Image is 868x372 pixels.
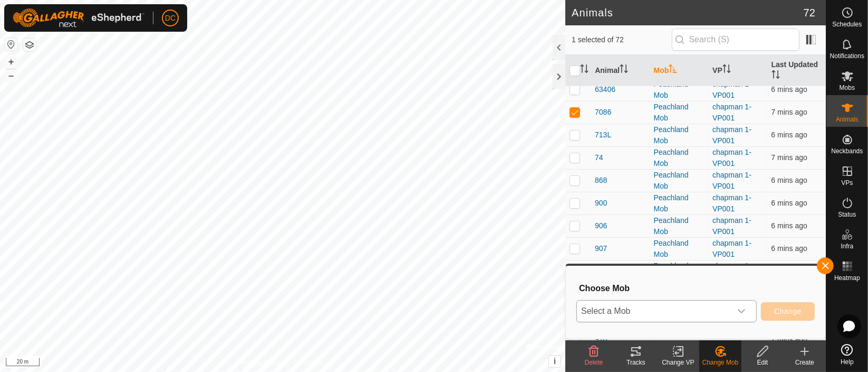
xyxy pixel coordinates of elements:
[580,66,589,75] p-sorticon: Activate to sort
[771,131,807,139] span: 18 Aug 2025, 7:35 pm
[13,8,144,27] img: Gallagher Logo
[771,176,807,184] span: 18 Aug 2025, 7:35 pm
[832,21,862,27] span: Schedules
[595,107,611,118] span: 7086
[591,55,649,87] th: Animal
[731,301,752,322] div: dropdown trigger
[595,129,611,141] span: 713L
[771,199,807,207] span: 18 Aug 2025, 7:35 pm
[654,192,704,215] div: Peachland Mob
[241,358,281,368] a: Privacy Policy
[654,215,704,237] div: Peachland Mob
[804,5,815,21] span: 72
[654,238,704,260] div: Peachland Mob
[595,152,603,163] span: 74
[672,29,799,51] input: Search (S)
[774,307,802,315] span: Change
[654,329,704,351] div: Peachland Mob
[5,69,17,82] button: –
[712,80,751,99] a: chapman 1-VP001
[771,244,807,253] span: 18 Aug 2025, 7:35 pm
[741,358,784,367] div: Edit
[712,193,751,213] a: chapman 1-VP001
[761,302,815,321] button: Change
[722,66,731,75] p-sorticon: Activate to sort
[579,283,815,293] h3: Choose Mob
[595,175,607,186] span: 868
[712,148,751,168] a: chapman 1-VP001
[841,243,853,249] span: Infra
[5,55,17,68] button: +
[771,72,780,80] p-sorticon: Activate to sort
[23,39,36,51] button: Map Layers
[595,198,607,209] span: 900
[595,84,615,95] span: 63406
[595,334,607,345] span: 910
[841,180,853,186] span: VPs
[654,170,704,192] div: Peachland Mob
[620,66,628,75] p-sorticon: Activate to sort
[5,38,17,51] button: Reset Map
[838,211,856,218] span: Status
[771,153,807,162] span: 18 Aug 2025, 7:35 pm
[771,221,807,230] span: 18 Aug 2025, 7:35 pm
[572,34,671,45] span: 1 selected of 72
[712,262,751,281] a: chapman 1-VP001
[708,55,767,87] th: VP
[654,147,704,169] div: Peachland Mob
[165,13,176,24] span: DC
[650,55,708,87] th: Mob
[712,239,751,258] a: chapman 1-VP001
[654,124,704,146] div: Peachland Mob
[572,6,804,19] h2: Animals
[654,101,704,124] div: Peachland Mob
[767,55,826,87] th: Last Updated
[699,358,741,367] div: Change Mob
[615,358,657,367] div: Tracks
[293,358,324,368] a: Contact Us
[784,358,826,367] div: Create
[830,53,864,59] span: Notifications
[595,243,607,254] span: 907
[834,275,860,281] span: Heatmap
[712,125,751,145] a: chapman 1-VP001
[554,357,556,366] span: i
[712,216,751,236] a: chapman 1-VP001
[771,335,807,343] span: 18 Aug 2025, 7:35 pm
[712,103,751,122] a: chapman 1-VP001
[595,220,607,231] span: 906
[840,85,855,91] span: Mobs
[836,116,859,123] span: Animals
[771,108,807,116] span: 18 Aug 2025, 7:35 pm
[771,85,807,94] span: 18 Aug 2025, 7:35 pm
[654,79,704,101] div: Peachland Mob
[549,356,561,367] button: i
[577,301,731,322] span: Select a Mob
[712,171,751,190] a: chapman 1-VP001
[826,340,868,369] a: Help
[657,358,699,367] div: Change VP
[654,261,704,283] div: Peachland Mob
[841,359,854,365] span: Help
[831,148,863,154] span: Neckbands
[585,359,603,366] span: Delete
[669,66,677,75] p-sorticon: Activate to sort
